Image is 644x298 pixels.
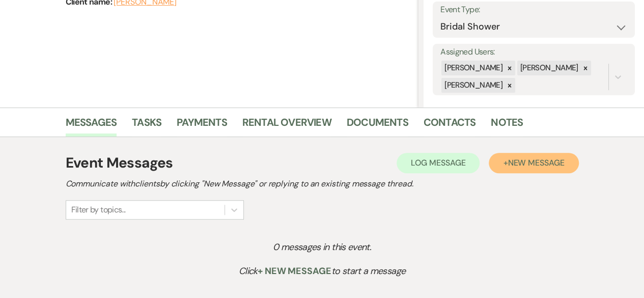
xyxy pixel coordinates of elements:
[347,114,408,137] a: Documents
[441,78,504,93] div: [PERSON_NAME]
[491,114,523,137] a: Notes
[132,114,161,137] a: Tasks
[86,240,558,255] p: 0 messages in this event.
[508,157,564,168] span: New Message
[489,153,578,173] button: +New Message
[71,204,126,216] div: Filter by topics...
[177,114,227,137] a: Payments
[411,157,465,168] span: Log Message
[517,61,580,75] div: [PERSON_NAME]
[242,114,331,137] a: Rental Overview
[440,45,627,60] label: Assigned Users:
[86,264,558,279] p: Click to start a message
[441,61,504,75] div: [PERSON_NAME]
[66,152,173,174] h1: Event Messages
[440,3,627,17] label: Event Type:
[66,114,117,137] a: Messages
[424,114,476,137] a: Contacts
[258,265,331,277] span: + New Message
[397,153,480,173] button: Log Message
[66,178,579,190] h2: Communicate with clients by clicking "New Message" or replying to an existing message thread.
